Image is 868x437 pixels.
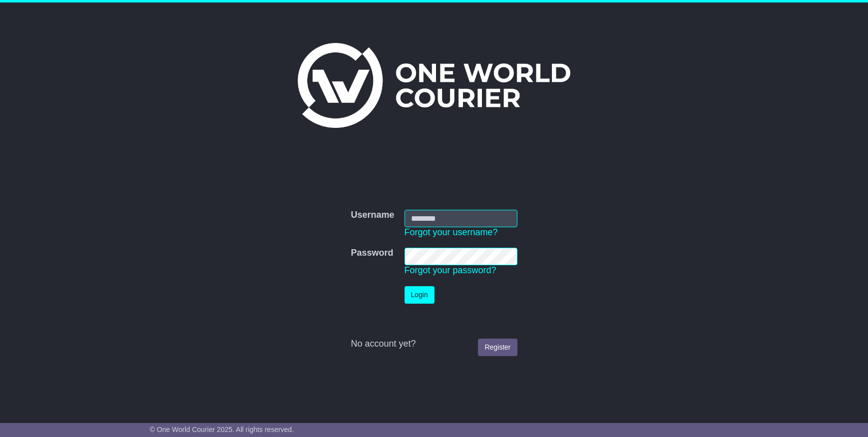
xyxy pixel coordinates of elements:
label: Password [351,248,393,259]
a: Register [478,339,517,356]
img: One World [298,43,570,128]
label: Username [351,210,394,221]
span: © One World Courier 2025. All rights reserved. [150,426,294,434]
a: Forgot your username? [405,227,498,237]
a: Forgot your password? [405,265,496,275]
button: Login [405,286,434,304]
div: No account yet? [351,339,517,350]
